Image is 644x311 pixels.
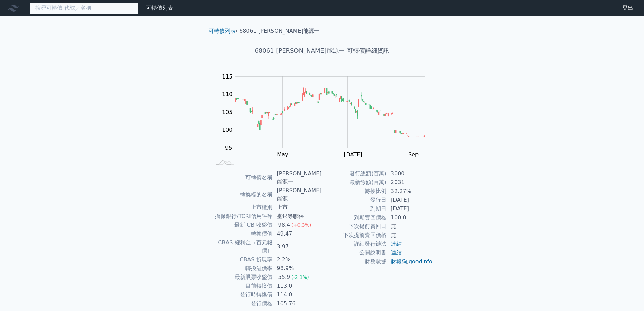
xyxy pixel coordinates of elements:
[273,229,322,238] td: 49.47
[273,186,322,203] td: [PERSON_NAME]能源
[391,249,402,256] a: 連結
[273,290,322,299] td: 114.0
[387,222,433,231] td: 無
[322,178,387,187] td: 最新餘額(百萬)
[387,187,433,196] td: 32.27%
[277,273,292,281] div: 55.9
[291,222,311,228] span: (+0.3%)
[273,169,322,186] td: [PERSON_NAME]能源一
[322,231,387,240] td: 下次提前賣回價格
[209,28,236,34] a: 可轉債列表
[322,257,387,266] td: 財務數據
[291,274,309,280] span: (-2.1%)
[277,151,288,158] tspan: May
[277,221,292,229] div: 98.4
[322,248,387,257] td: 公開說明書
[409,258,432,265] a: goodinfo
[387,204,433,213] td: [DATE]
[391,241,402,247] a: 連結
[322,169,387,178] td: 發行總額(百萬)
[273,238,322,255] td: 3.97
[219,73,435,158] g: Chart
[225,145,232,151] tspan: 95
[387,169,433,178] td: 3000
[391,258,407,265] a: 財報狗
[273,255,322,264] td: 2.2%
[209,27,238,35] li: ›
[211,203,273,212] td: 上市櫃別
[322,213,387,222] td: 到期賣回價格
[203,46,441,55] h1: 68061 [PERSON_NAME]能源一 可轉債詳細資訊
[344,151,362,158] tspan: [DATE]
[211,186,273,203] td: 轉換標的名稱
[211,273,273,282] td: 最新股票收盤價
[322,240,387,248] td: 詳細發行辦法
[408,151,419,158] tspan: Sep
[273,299,322,308] td: 105.76
[211,255,273,264] td: CBAS 折現率
[211,290,273,299] td: 發行時轉換價
[273,282,322,290] td: 113.0
[273,264,322,273] td: 98.9%
[387,213,433,222] td: 100.0
[30,2,138,14] input: 搜尋可轉債 代號／名稱
[146,5,173,11] a: 可轉債列表
[211,169,273,186] td: 可轉債名稱
[211,212,273,221] td: 擔保銀行/TCRI信用評等
[322,187,387,196] td: 轉換比例
[211,229,273,238] td: 轉換價值
[239,27,319,35] li: 68061 [PERSON_NAME]能源一
[387,196,433,204] td: [DATE]
[222,91,233,97] tspan: 110
[273,212,322,221] td: 臺銀等聯保
[387,257,433,266] td: ,
[273,203,322,212] td: 上市
[322,222,387,231] td: 下次提前賣回日
[617,3,639,14] a: 登出
[322,196,387,204] td: 發行日
[211,238,273,255] td: CBAS 權利金（百元報價）
[387,231,433,240] td: 無
[211,299,273,308] td: 發行價格
[222,73,233,80] tspan: 115
[211,221,273,229] td: 最新 CB 收盤價
[222,109,233,115] tspan: 105
[387,178,433,187] td: 2031
[222,127,233,133] tspan: 100
[211,282,273,290] td: 目前轉換價
[211,264,273,273] td: 轉換溢價率
[322,204,387,213] td: 到期日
